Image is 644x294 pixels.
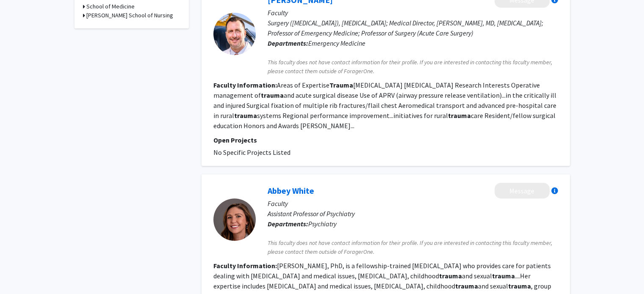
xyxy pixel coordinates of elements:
[268,18,558,38] p: Surgery ([MEDICAL_DATA]), [MEDICAL_DATA]; Medical Director, [PERSON_NAME], MD, [MEDICAL_DATA]; Pr...
[213,261,277,270] b: Faculty Information:
[268,185,314,196] a: Abbey White
[268,8,558,18] p: Faculty
[86,11,173,20] h3: [PERSON_NAME] School of Nursing
[492,272,515,280] b: trauma
[308,39,365,47] span: Emergency Medicine
[508,282,531,290] b: trauma
[268,39,308,47] b: Departments:
[234,111,257,120] b: trauma
[6,256,36,288] iframe: Chat
[448,111,471,120] b: trauma
[213,81,277,89] b: Faculty Information:
[329,81,353,89] b: Trauma
[439,272,462,280] b: trauma
[551,187,558,194] div: More information
[268,198,558,209] p: Faculty
[268,239,558,256] span: This faculty does not have contact information for their profile. If you are interested in contac...
[213,148,290,157] span: No Specific Projects Listed
[268,209,558,219] p: Assistant Professor of Psychiatry
[86,2,135,11] h3: School of Medicine
[268,58,558,76] span: This faculty does not have contact information for their profile. If you are interested in contac...
[308,220,337,228] span: Psychiatry
[261,91,284,99] b: trauma
[268,220,308,228] b: Departments:
[213,81,556,130] fg-read-more: Areas of Expertise [MEDICAL_DATA] [MEDICAL_DATA] Research Interests Operative management of and a...
[455,282,478,290] b: trauma
[495,183,550,198] button: Message Abbey White
[213,135,558,145] p: Open Projects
